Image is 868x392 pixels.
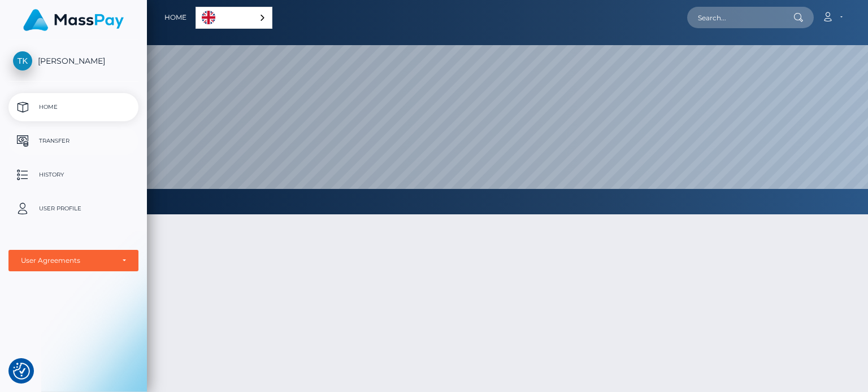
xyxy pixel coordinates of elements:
aside: Language selected: English [196,7,272,29]
img: MassPay [23,9,124,31]
a: Home [164,6,186,29]
button: Consent Preferences [13,363,30,380]
a: English [196,7,272,28]
p: Transfer [13,133,134,149]
span: [PERSON_NAME] [8,56,138,66]
a: Home [8,93,138,121]
a: History [8,161,138,189]
div: User Agreements [21,256,114,265]
p: History [13,166,134,183]
img: Revisit consent button [13,363,30,380]
a: User Profile [8,195,138,223]
input: Search... [687,7,793,28]
a: Transfer [8,127,138,155]
p: User Profile [13,200,134,217]
p: Home [13,99,134,116]
div: Language [196,7,272,29]
button: User Agreements [8,250,138,271]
